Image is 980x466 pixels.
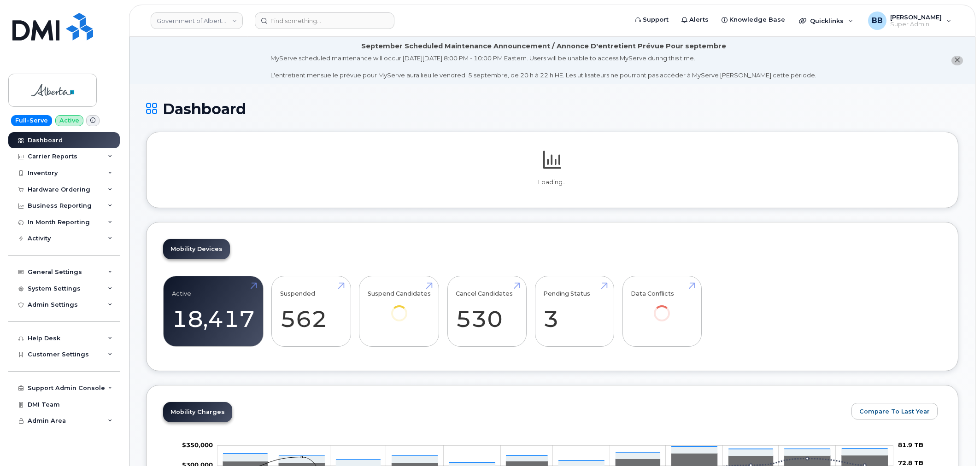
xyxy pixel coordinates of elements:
[859,407,930,416] span: Compare To Last Year
[456,281,518,342] a: Cancel Candidates 530
[951,56,963,65] button: close notification
[182,441,213,449] g: $0
[543,281,605,342] a: Pending Status 3
[163,239,230,259] a: Mobility Devices
[280,281,342,342] a: Suspended 562
[182,441,213,449] tspan: $350,000
[172,281,255,342] a: Active 18,417
[146,101,958,117] h1: Dashboard
[361,41,726,51] div: September Scheduled Maintenance Announcement / Annonce D'entretient Prévue Pour septembre
[163,402,232,422] a: Mobility Charges
[631,281,693,334] a: Data Conflicts
[851,403,938,419] button: Compare To Last Year
[898,441,923,449] tspan: 81.9 TB
[163,178,941,186] p: Loading...
[368,281,431,334] a: Suspend Candidates
[270,54,816,80] div: MyServe scheduled maintenance will occur [DATE][DATE] 8:00 PM - 10:00 PM Eastern. Users will be u...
